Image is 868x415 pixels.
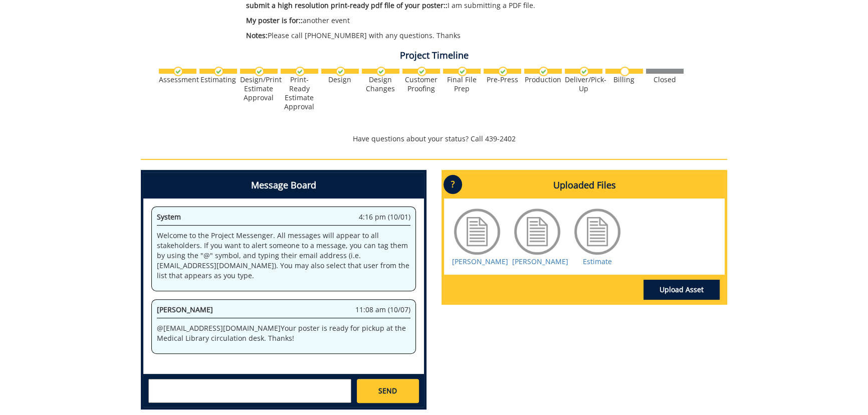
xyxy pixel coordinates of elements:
span: SEND [378,386,397,396]
span: Notes: [246,31,268,40]
img: checkmark [173,67,183,76]
p: Please call [PHONE_NUMBER] with any questions. Thanks [246,31,638,41]
div: Production [524,75,562,84]
span: My poster is for:: [246,16,303,25]
img: no [620,67,629,76]
div: Estimating [199,75,237,84]
img: checkmark [458,67,467,76]
span: 4:16 pm (10/01) [359,212,410,222]
img: checkmark [336,67,345,76]
h4: Project Timeline [141,51,727,61]
span: 11:08 am (10/07) [355,305,410,315]
span: [PERSON_NAME] [157,305,213,314]
div: Pre-Press [484,75,521,84]
img: checkmark [417,67,426,76]
textarea: messageToSend [148,379,351,403]
div: Closed [646,75,684,84]
h4: Message Board [143,172,424,198]
a: [PERSON_NAME] [452,257,508,266]
div: Deliver/Pick-Up [565,75,602,93]
a: SEND [357,379,419,403]
img: checkmark [498,67,508,76]
div: Design/Print Estimate Approval [240,75,278,102]
img: checkmark [376,67,386,76]
div: Customer Proofing [402,75,440,93]
p: Have questions about your status? Call 439-2402 [141,134,727,144]
img: checkmark [295,67,305,76]
div: Billing [605,75,643,84]
div: Final File Prep [443,75,481,93]
p: Welcome to the Project Messenger. All messages will appear to all stakeholders. If you want to al... [157,231,410,281]
a: Upload Asset [643,280,720,300]
div: Design [321,75,359,84]
img: checkmark [255,67,264,76]
a: Estimate [583,257,612,266]
div: Assessment [159,75,196,84]
img: checkmark [539,67,548,76]
a: [PERSON_NAME] [512,257,568,266]
span: System [157,212,181,222]
img: checkmark [579,67,589,76]
div: Design Changes [362,75,399,93]
h4: Uploaded Files [444,172,725,198]
div: Print-Ready Estimate Approval [281,75,318,111]
p: @ [EMAIL_ADDRESS][DOMAIN_NAME] Your poster is ready for pickup at the Medical Library circulation... [157,323,410,343]
p: another event [246,16,638,26]
img: checkmark [214,67,224,76]
p: ? [444,175,462,194]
